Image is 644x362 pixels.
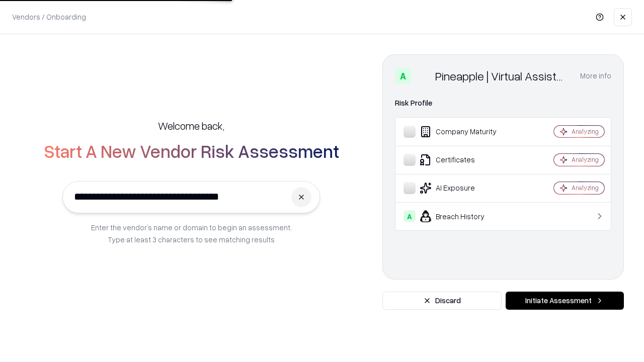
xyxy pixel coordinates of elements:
[415,68,431,84] img: Pineapple | Virtual Assistant Agency
[435,68,568,84] div: Pineapple | Virtual Assistant Agency
[404,182,524,194] div: AI Exposure
[404,154,524,166] div: Certificates
[158,119,224,133] h5: Welcome back,
[12,12,86,22] p: Vendors / Onboarding
[382,292,502,310] button: Discard
[572,127,599,136] div: Analyzing
[91,221,292,245] p: Enter the vendor’s name or domain to begin an assessment. Type at least 3 characters to see match...
[506,292,624,310] button: Initiate Assessment
[572,155,599,164] div: Analyzing
[572,184,599,192] div: Analyzing
[44,141,339,161] h2: Start A New Vendor Risk Assessment
[395,68,411,84] div: A
[580,67,611,85] button: More info
[404,210,416,222] div: A
[404,126,524,138] div: Company Maturity
[404,210,524,222] div: Breach History
[395,97,611,109] div: Risk Profile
